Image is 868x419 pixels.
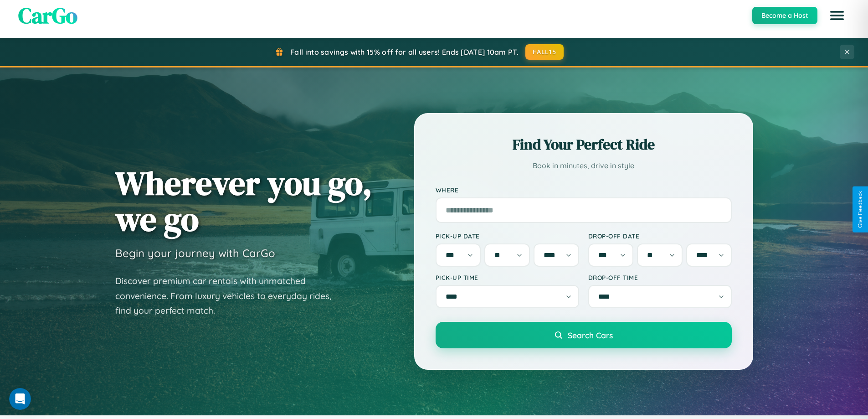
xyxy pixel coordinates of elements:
h3: Begin your journey with CarGo [115,246,275,260]
iframe: Intercom live chat [9,388,31,410]
p: Book in minutes, drive in style [436,159,732,172]
button: Become a Host [752,7,817,24]
button: FALL15 [525,44,564,60]
label: Drop-off Time [588,274,732,281]
h1: Wherever you go, we go [115,165,372,237]
label: Pick-up Time [436,274,579,281]
label: Where [436,186,732,194]
span: Search Cars [568,330,613,340]
h2: Find Your Perfect Ride [436,134,732,155]
label: Pick-up Date [436,232,579,240]
label: Drop-off Date [588,232,732,240]
p: Discover premium car rentals with unmatched convenience. From luxury vehicles to everyday rides, ... [115,274,343,318]
span: Fall into savings with 15% off for all users! Ends [DATE] 10am PT. [290,47,519,57]
span: CarGo [18,0,77,31]
button: Open menu [824,3,850,28]
button: Search Cars [436,322,732,348]
div: Give Feedback [857,191,863,228]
